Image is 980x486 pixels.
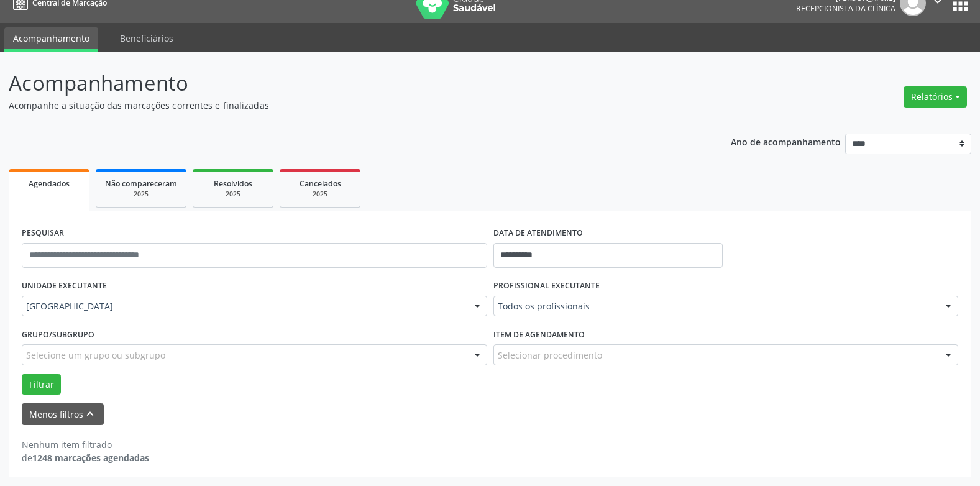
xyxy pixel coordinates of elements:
[26,349,165,362] span: Selecione um grupo ou subgrupo
[493,277,600,296] label: PROFISSIONAL EXECUTANTE
[904,86,967,108] button: Relatórios
[26,300,462,313] span: [GEOGRAPHIC_DATA]
[22,277,107,296] label: UNIDADE EXECUTANTE
[105,190,177,199] div: 2025
[9,68,682,99] p: Acompanhamento
[202,190,264,199] div: 2025
[22,451,149,464] div: de
[498,300,933,313] span: Todos os profissionais
[22,403,104,425] button: Menos filtroskeyboard_arrow_up
[105,178,177,189] span: Não compareceram
[83,407,97,421] i: keyboard_arrow_up
[289,190,351,199] div: 2025
[731,134,841,149] p: Ano de acompanhamento
[22,325,94,344] label: Grupo/Subgrupo
[22,224,64,243] label: PESQUISAR
[796,3,895,14] span: Recepcionista da clínica
[22,374,61,395] button: Filtrar
[22,438,149,451] div: Nenhum item filtrado
[111,27,182,49] a: Beneficiários
[4,27,98,52] a: Acompanhamento
[498,349,602,362] span: Selecionar procedimento
[493,224,583,243] label: DATA DE ATENDIMENTO
[300,178,341,189] span: Cancelados
[214,178,252,189] span: Resolvidos
[493,325,585,344] label: Item de agendamento
[32,452,149,464] strong: 1248 marcações agendadas
[9,99,682,112] p: Acompanhe a situação das marcações correntes e finalizadas
[29,178,70,189] span: Agendados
